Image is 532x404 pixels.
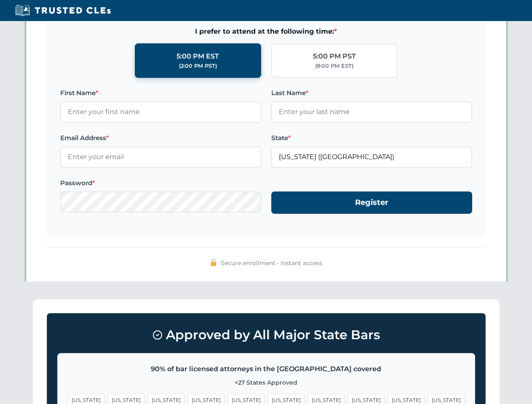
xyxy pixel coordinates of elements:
[60,88,261,98] label: First Name
[60,146,261,167] input: Enter your email
[271,146,472,167] input: Florida (FL)
[57,324,475,346] h3: Approved by All Major State Bars
[271,133,472,143] label: State
[60,26,472,37] span: I prefer to attend at the following time:
[68,378,465,387] p: +27 States Approved
[13,4,113,17] img: Trusted CLEs
[68,364,465,375] p: 90% of bar licensed attorneys in the [GEOGRAPHIC_DATA] covered
[60,133,261,143] label: Email Address
[271,88,472,98] label: Last Name
[271,101,472,122] input: Enter your last name
[60,178,261,188] label: Password
[271,191,472,214] button: Register
[179,62,217,70] div: (2:00 PM PST)
[176,51,219,62] div: 5:00 PM EST
[60,101,261,122] input: Enter your first name
[313,51,356,62] div: 5:00 PM PST
[210,259,217,266] img: 🔒
[221,258,322,268] span: Secure enrollment • Instant access
[315,62,353,70] div: (8:00 PM EST)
